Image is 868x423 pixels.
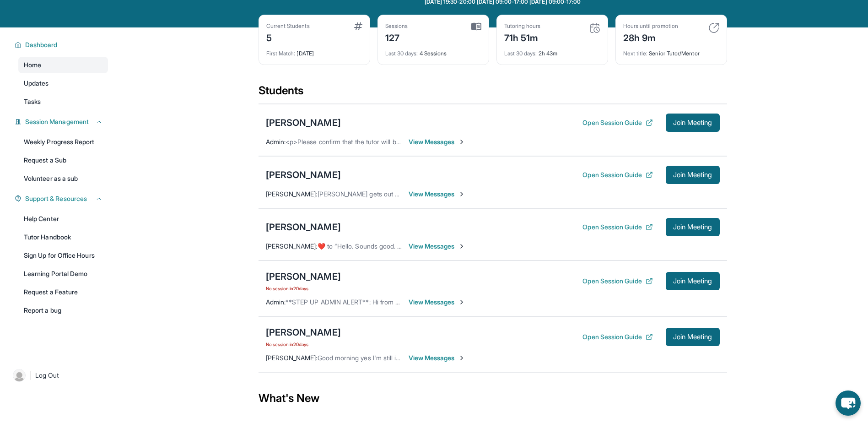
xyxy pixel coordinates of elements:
[458,243,465,250] img: Chevron-Right
[582,170,652,179] button: Open Session Guide
[582,118,652,127] button: Open Session Guide
[266,354,318,362] span: [PERSON_NAME] :
[504,50,537,57] span: Last 30 days :
[266,221,341,233] div: [PERSON_NAME]
[29,370,32,381] span: |
[18,284,108,300] a: Request a Feature
[673,224,712,230] span: Join Meeting
[666,328,720,346] button: Join Meeting
[35,371,59,380] span: Log Out
[25,194,87,203] span: Support & Resources
[666,166,720,184] button: Join Meeting
[266,341,341,348] span: No session in 20 days
[22,117,102,126] button: Session Management
[623,44,719,57] div: Senior Tutor/Mentor
[266,242,318,250] span: [PERSON_NAME] :
[286,138,616,146] span: <p>Please confirm that the tutor will be able to attend your first assigned meeting time before j...
[623,50,648,57] span: Next title :
[504,44,600,57] div: 2h 43m
[673,120,712,125] span: Join Meeting
[266,190,318,198] span: [PERSON_NAME] :
[708,22,719,33] img: card
[385,50,418,57] span: Last 30 days :
[266,285,341,292] span: No session in 20 days
[18,247,108,264] a: Sign Up for Office Hours
[266,30,310,44] div: 5
[318,354,424,362] span: Good morning yes I'm still interested
[24,97,41,106] span: Tasks
[409,190,466,199] span: View Messages
[385,44,481,57] div: 4 Sessions
[25,40,58,49] span: Dashboard
[458,190,465,198] img: Chevron-Right
[24,60,41,70] span: Home
[18,93,108,110] a: Tasks
[24,79,49,88] span: Updates
[286,298,804,306] span: **STEP UP ADMIN ALERT**: Hi from Step Up! Have you been able to find a good time for a first tuto...
[385,30,408,44] div: 127
[471,22,481,31] img: card
[266,326,341,339] div: [PERSON_NAME]
[266,44,362,57] div: [DATE]
[458,138,465,146] img: Chevron-Right
[266,168,341,181] div: [PERSON_NAME]
[18,211,108,227] a: Help Center
[25,117,89,126] span: Session Management
[22,40,102,49] button: Dashboard
[18,134,108,150] a: Weekly Progress Report
[22,194,102,203] button: Support & Resources
[18,170,108,187] a: Volunteer as a sub
[18,75,108,92] a: Updates
[673,172,712,178] span: Join Meeting
[589,22,600,33] img: card
[623,22,678,30] div: Hours until promotion
[409,137,466,146] span: View Messages
[458,298,465,306] img: Chevron-Right
[666,272,720,290] button: Join Meeting
[666,218,720,236] button: Join Meeting
[504,30,541,44] div: 71h 51m
[409,298,466,307] span: View Messages
[266,50,296,57] span: First Match :
[354,22,362,30] img: card
[259,83,727,103] div: Students
[266,138,286,146] span: Admin :
[266,298,286,306] span: Admin :
[385,22,408,30] div: Sessions
[318,190,470,198] span: [PERSON_NAME] gets out home at 4pm from school
[18,152,108,168] a: Request a Sub
[18,57,108,73] a: Home
[582,277,652,286] button: Open Session Guide
[13,369,26,382] img: user-img
[18,229,108,245] a: Tutor Handbook
[504,22,541,30] div: Tutoring hours
[18,266,108,282] a: Learning Portal Demo
[9,365,108,385] a: |Log Out
[458,354,465,362] img: Chevron-Right
[673,334,712,340] span: Join Meeting
[18,302,108,319] a: Report a bug
[666,114,720,132] button: Join Meeting
[266,22,310,30] div: Current Students
[409,353,466,363] span: View Messages
[266,116,341,129] div: [PERSON_NAME]
[673,278,712,284] span: Join Meeting
[259,378,727,418] div: What's New
[582,332,652,342] button: Open Session Guide
[623,30,678,44] div: 28h 9m
[266,270,341,283] div: [PERSON_NAME]
[409,242,466,251] span: View Messages
[582,222,652,232] button: Open Session Guide
[836,390,861,416] button: chat-button
[318,242,531,250] span: ​❤️​ to “ Hello. Sounds good. We can also join around 3:40 pm. Thank you! ”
